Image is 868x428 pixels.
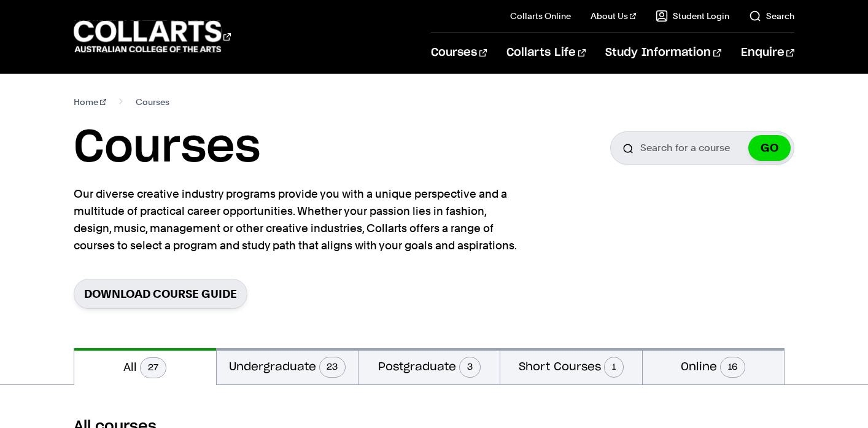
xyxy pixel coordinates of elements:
a: Collarts Life [506,33,586,73]
a: Download Course Guide [74,279,247,309]
a: Courses [431,33,487,73]
button: Short Courses1 [500,348,641,384]
span: 1 [604,357,624,378]
a: Collarts Online [510,10,571,22]
a: Enquire [741,33,794,73]
span: 16 [720,357,745,378]
input: Search for a course [610,131,794,165]
a: Search [749,10,794,22]
button: GO [748,135,791,161]
p: Our diverse creative industry programs provide you with a unique perspective and a multitude of p... [74,185,522,254]
a: Study Information [605,33,721,73]
h1: Courses [74,120,260,176]
a: Home [74,93,106,111]
span: 23 [319,357,346,378]
button: All27 [74,348,215,385]
a: About Us [591,10,636,22]
button: Undergraduate23 [217,348,358,384]
button: Online16 [643,348,784,384]
span: 27 [140,357,166,378]
span: 3 [459,357,481,378]
span: Courses [136,93,169,111]
a: Student Login [656,10,729,22]
button: Postgraduate3 [358,348,500,384]
div: Go to homepage [74,19,231,54]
